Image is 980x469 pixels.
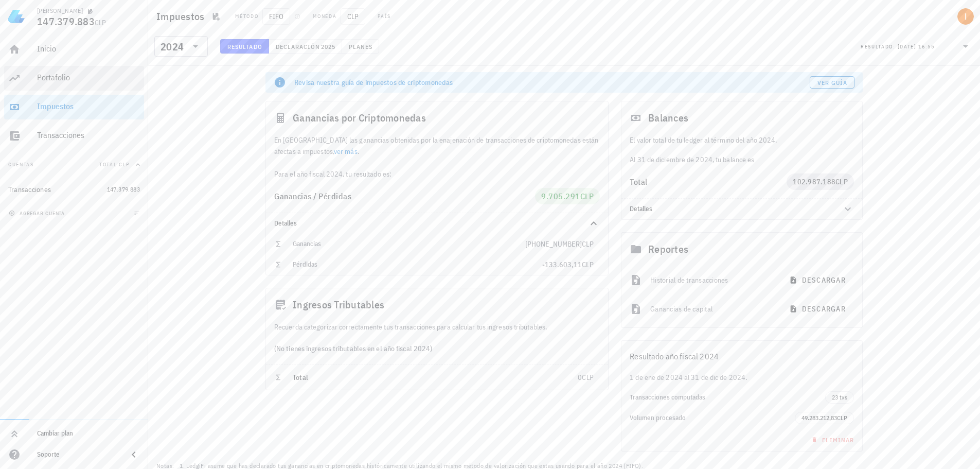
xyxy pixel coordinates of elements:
div: Pérdidas [293,260,542,269]
span: CLP [95,18,106,27]
div: Resultado año fiscal 2024 [621,341,862,372]
button: descargar [783,271,854,289]
span: 2025 [320,43,335,50]
span: agregar cuenta [11,210,65,217]
span: 0 [578,373,582,382]
div: Total [630,178,787,186]
span: CLP [582,260,594,269]
span: descargar [791,304,846,314]
span: FIFO [262,8,290,25]
a: ver más [334,147,358,156]
span: CLP [341,8,365,25]
div: Ganancias de capital [650,298,774,320]
span: 147.379.883 [37,14,95,28]
span: CLP [835,177,848,186]
div: Resultado:[DATE] 16:55 [854,37,978,56]
div: Ingresos Tributables [266,288,608,321]
div: 2024 [154,36,208,57]
span: 102.987.188 [793,177,835,186]
button: Eliminar [805,432,858,447]
div: [DATE] 16:55 [898,42,935,52]
div: Al 31 de diciembre de 2024, tu balance es [621,134,862,165]
a: Transacciones [4,124,144,148]
button: Planes [342,39,380,54]
div: En [GEOGRAPHIC_DATA] las ganancias obtenidas por la enajenación de transacciones de criptomonedas... [266,134,608,180]
span: CLP [582,239,594,249]
div: Reportes [621,233,862,266]
div: Moneda [313,12,336,21]
button: CuentasTotal CLP [4,152,144,177]
div: 2024 [161,42,184,52]
div: CL-icon [395,10,407,23]
div: Transacciones [37,130,140,140]
span: Total [293,373,308,382]
a: Ver guía [810,76,854,89]
span: -133.603,11 [542,260,582,269]
div: Cambiar plan [37,429,140,438]
img: LedgiFi [8,8,25,25]
div: País [378,12,391,21]
div: Transacciones computadas [630,393,825,402]
span: [PHONE_NUMBER] [525,239,582,249]
div: Portafolio [37,73,140,82]
div: (No tienes ingresos tributables en el año fiscal 2024) [266,333,608,364]
button: descargar [783,300,854,318]
span: CLP [582,373,594,382]
span: Declaración [275,43,320,50]
div: avatar [957,8,974,25]
span: CLP [580,191,594,201]
h1: Impuestos [156,8,208,25]
div: Detalles [266,213,608,234]
div: Ganancias por Criptomonedas [266,101,608,134]
span: Ver guía [817,79,848,86]
span: descargar [791,275,846,285]
div: Balances [621,101,862,134]
span: Resultado [227,43,262,50]
span: 9.705.291 [541,191,580,201]
div: Recuerda categorizar correctamente tus transacciones para calcular tus ingresos tributables. [266,321,608,333]
div: [PERSON_NAME] [37,7,83,15]
div: Detalles [621,199,862,219]
span: Total CLP [99,161,130,168]
div: 1 de ene de 2024 al 31 de dic de 2024. [621,372,862,383]
p: El valor total de tu ledger al término del año 2024. [630,134,854,146]
div: Revisa nuestra guía de impuestos de criptomonedas [294,77,810,88]
button: Resultado [220,39,269,54]
div: Ganancias [293,240,525,248]
button: agregar cuenta [6,208,69,218]
span: 49.283.212,83 [801,414,837,422]
div: Inicio [37,44,140,54]
button: Declaración 2025 [269,39,342,54]
span: Eliminar [809,436,854,444]
span: CLP [837,414,847,422]
a: Inicio [4,37,144,62]
div: Volumen procesado [630,414,795,422]
span: 23 txs [832,392,847,403]
div: Método [235,12,258,21]
div: Detalles [630,205,829,213]
a: Portafolio [4,66,144,91]
span: Ganancias / Pérdidas [274,191,351,201]
a: Impuestos [4,95,144,119]
a: Transacciones 147.379.883 [4,177,144,202]
div: Soporte [37,450,119,459]
span: Planes [348,43,373,50]
div: Transacciones [8,185,51,194]
span: 147.379.883 [107,185,140,193]
div: Historial de transacciones [650,269,774,291]
div: Impuestos [37,101,140,111]
div: Resultado: [861,40,898,53]
div: Detalles [274,219,575,228]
